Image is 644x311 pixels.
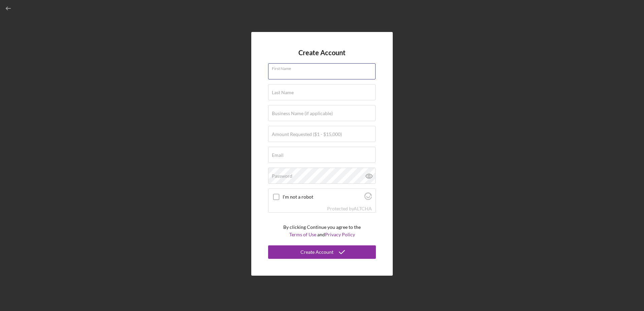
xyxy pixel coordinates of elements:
h4: Create Account [298,49,346,57]
label: Amount Requested ($1 - $15,000) [272,132,342,137]
label: Last Name [272,90,294,95]
a: Visit Altcha.org [364,195,372,201]
div: Protected by [327,206,372,211]
label: Password [272,173,292,179]
label: Email [272,152,284,158]
button: Create Account [268,245,376,259]
label: First Name [272,64,376,71]
div: Create Account [300,245,333,259]
a: Terms of Use [289,232,316,237]
a: Visit Altcha.org [354,206,372,211]
label: Business Name (if applicable) [272,111,333,116]
label: I'm not a robot [283,194,362,200]
p: By clicking Continue you agree to the and [283,223,361,239]
a: Privacy Policy [325,232,355,237]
